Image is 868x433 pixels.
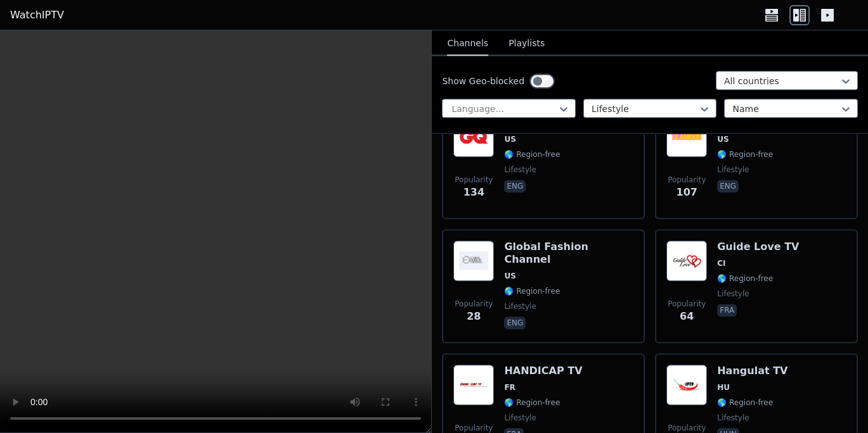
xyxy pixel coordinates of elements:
[668,423,706,433] span: Popularity
[717,382,730,392] span: HU
[717,149,773,160] span: 🌎 Region-free
[463,185,484,200] span: 134
[504,413,536,423] span: lifestyle
[676,185,697,200] span: 107
[504,165,536,175] span: lifestyle
[668,175,706,185] span: Popularity
[666,365,707,405] img: Hangulat TV
[717,134,729,144] span: US
[504,286,560,296] span: 🌎 Region-free
[717,304,737,317] p: fra
[442,75,524,87] label: Show Geo-blocked
[508,32,545,56] button: Playlists
[717,165,749,175] span: lifestyle
[504,398,560,408] span: 🌎 Region-free
[504,382,515,392] span: FR
[668,299,706,309] span: Popularity
[455,423,493,433] span: Popularity
[680,309,694,324] span: 64
[717,398,773,408] span: 🌎 Region-free
[467,309,481,324] span: 28
[455,175,493,185] span: Popularity
[504,365,582,377] h6: HANDICAP TV
[717,241,799,253] h6: Guide Love TV
[666,116,707,157] img: Glamour
[504,301,536,311] span: lifestyle
[504,241,633,266] h6: Global Fashion Channel
[504,317,526,329] p: eng
[453,116,494,157] img: GQ
[504,271,515,281] span: US
[717,180,739,192] p: eng
[453,365,494,405] img: HANDICAP TV
[504,134,515,144] span: US
[453,241,494,281] img: Global Fashion Channel
[717,273,773,284] span: 🌎 Region-free
[504,180,526,192] p: eng
[504,149,560,160] span: 🌎 Region-free
[455,299,493,309] span: Popularity
[666,241,707,281] img: Guide Love TV
[10,8,64,23] a: WatchIPTV
[717,258,725,268] span: CI
[717,365,787,377] h6: Hangulat TV
[717,289,749,299] span: lifestyle
[717,413,749,423] span: lifestyle
[447,32,488,56] button: Channels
